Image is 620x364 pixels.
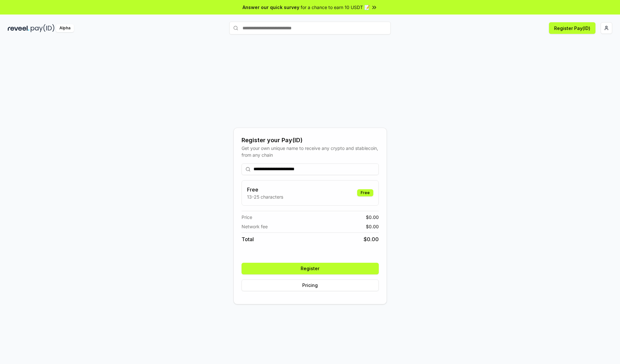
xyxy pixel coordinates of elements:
[242,136,379,145] div: Register your Pay(ID)
[242,214,252,221] span: Price
[242,280,379,291] button: Pricing
[549,22,595,34] button: Register Pay(ID)
[247,193,283,200] p: 13-25 characters
[242,223,268,230] span: Network fee
[242,263,379,274] button: Register
[247,186,283,193] h3: Free
[242,145,379,158] div: Get your own unique name to receive any crypto and stablecoin, from any chain
[364,235,379,243] span: $ 0.00
[243,4,299,11] span: Answer our quick survey
[31,24,55,32] img: pay_id
[357,189,373,196] div: Free
[366,223,379,230] span: $ 0.00
[301,4,370,11] span: for a chance to earn 10 USDT 📝
[8,24,29,32] img: reveel_dark
[242,235,254,243] span: Total
[56,24,74,32] div: Alpha
[366,214,379,221] span: $ 0.00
